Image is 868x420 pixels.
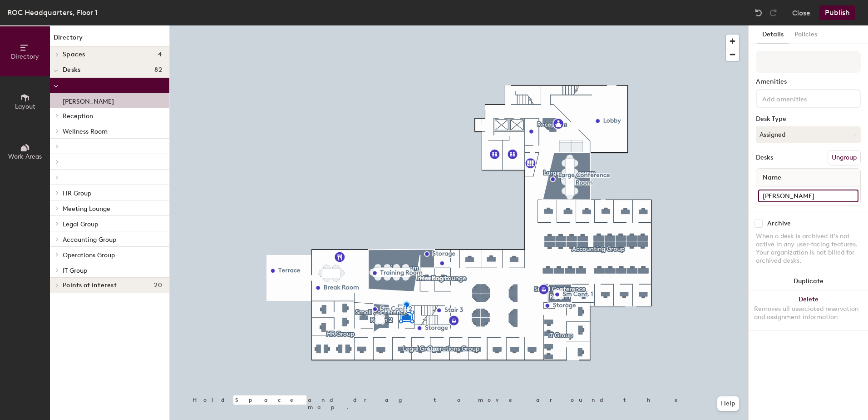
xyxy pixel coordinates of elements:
span: Reception [63,112,93,120]
span: 4 [158,51,162,58]
button: Details [757,25,789,44]
input: Unnamed desk [758,190,858,202]
span: Desks [63,66,80,74]
button: DeleteRemoves all associated reservation and assignment information [749,290,868,330]
span: 82 [154,66,162,74]
span: Points of interest [63,282,117,289]
button: Publish [819,5,855,20]
span: HR Group [63,190,91,197]
div: Archive [767,220,791,227]
div: Desk Type [756,115,861,123]
p: [PERSON_NAME] [63,95,114,105]
span: Directory [11,53,39,60]
span: Name [758,170,786,186]
div: ROC Headquarters, Floor 1 [7,7,98,18]
span: Meeting Lounge [63,205,110,213]
span: Operations Group [63,251,115,259]
span: Work Areas [8,153,42,160]
span: Wellness Room [63,128,108,135]
span: Legal Group [63,220,98,228]
img: Redo [769,8,778,17]
span: 20 [154,282,162,289]
span: IT Group [63,267,87,275]
span: Layout [15,103,35,110]
img: Undo [754,8,763,17]
div: Amenities [756,78,861,85]
input: Add amenities [760,93,842,104]
button: Ungroup [828,150,861,165]
h1: Directory [50,33,169,47]
button: Assigned [756,126,861,143]
span: Spaces [63,51,85,58]
button: Help [717,396,739,411]
button: Policies [789,25,823,44]
div: When a desk is archived it's not active in any user-facing features. Your organization is not bil... [756,232,861,265]
button: Close [792,5,810,20]
span: Accounting Group [63,236,116,244]
button: Duplicate [749,272,868,290]
div: Removes all associated reservation and assignment information [754,305,863,321]
div: Desks [756,154,773,161]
